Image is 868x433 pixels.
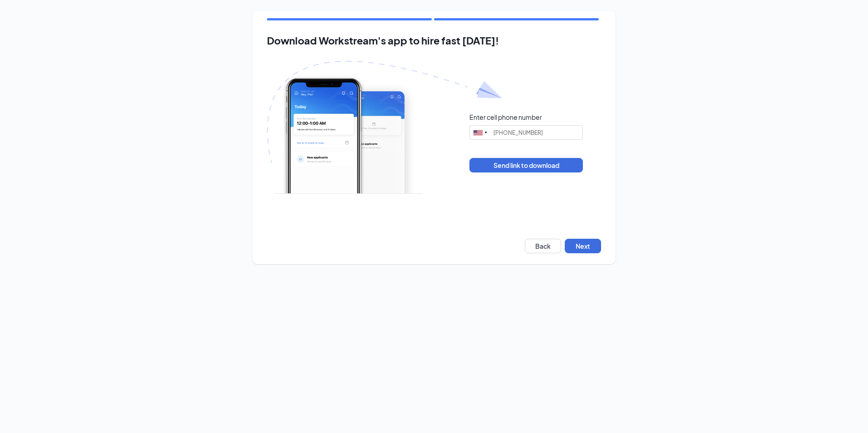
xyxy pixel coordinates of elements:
div: United States: +1 [470,126,491,139]
h2: Download Workstream's app to hire fast [DATE]! [267,35,601,46]
div: Enter cell phone number [469,113,542,122]
button: Back [525,239,561,253]
img: Download Workstream's app with paper plane [267,61,502,194]
button: Send link to download [469,158,583,172]
input: (201) 555-0123 [469,125,583,140]
button: Next [565,239,601,253]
